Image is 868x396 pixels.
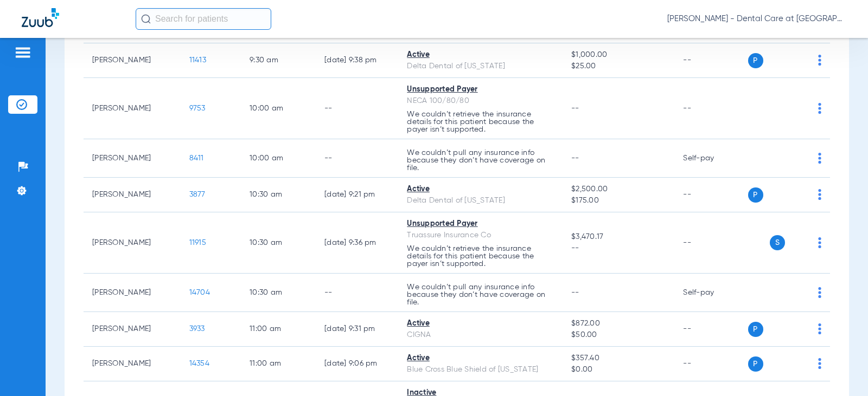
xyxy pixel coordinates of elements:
[407,353,554,364] div: Active
[571,184,666,195] span: $2,500.00
[748,187,763,203] span: P
[189,360,209,367] span: 14354
[770,235,785,250] span: S
[316,78,398,139] td: --
[571,105,579,112] span: --
[571,243,666,254] span: --
[407,230,554,241] div: Truassure Insurance Co
[14,46,31,59] img: hamburger-icon
[316,43,398,78] td: [DATE] 9:38 PM
[748,53,763,68] span: P
[674,212,748,274] td: --
[241,274,316,312] td: 10:30 AM
[407,195,554,206] div: Delta Dental of [US_STATE]
[407,84,554,95] div: Unsupported Payer
[84,43,181,78] td: [PERSON_NAME]
[241,312,316,347] td: 11:00 AM
[22,8,59,27] img: Zuub Logo
[141,14,151,24] img: Search Icon
[316,139,398,178] td: --
[241,139,316,178] td: 10:00 AM
[818,189,821,200] img: group-dot-blue.svg
[571,154,579,162] span: --
[136,8,271,30] input: Search for patients
[84,78,181,139] td: [PERSON_NAME]
[571,49,666,61] span: $1,000.00
[571,231,666,243] span: $3,470.17
[189,105,206,112] span: 9753
[84,274,181,312] td: [PERSON_NAME]
[407,61,554,72] div: Delta Dental of [US_STATE]
[316,274,398,312] td: --
[407,283,554,306] p: We couldn’t pull any insurance info because they don’t have coverage on file.
[241,212,316,274] td: 10:30 AM
[189,239,206,246] span: 11915
[818,237,821,248] img: group-dot-blue.svg
[407,49,554,61] div: Active
[818,287,821,298] img: group-dot-blue.svg
[818,358,821,369] img: group-dot-blue.svg
[571,289,579,296] span: --
[316,212,398,274] td: [DATE] 9:36 PM
[84,139,181,178] td: [PERSON_NAME]
[189,154,204,162] span: 8411
[674,78,748,139] td: --
[748,322,763,337] span: P
[674,43,748,78] td: --
[748,356,763,372] span: P
[84,347,181,381] td: [PERSON_NAME]
[407,218,554,230] div: Unsupported Payer
[241,78,316,139] td: 10:00 AM
[674,178,748,212] td: --
[818,103,821,114] img: group-dot-blue.svg
[84,178,181,212] td: [PERSON_NAME]
[571,364,666,375] span: $0.00
[571,61,666,72] span: $25.00
[818,153,821,164] img: group-dot-blue.svg
[189,289,210,296] span: 14704
[189,325,205,333] span: 3933
[407,111,554,133] p: We couldn’t retrieve the insurance details for this patient because the payer isn’t supported.
[407,149,554,172] p: We couldn’t pull any insurance info because they don’t have coverage on file.
[316,347,398,381] td: [DATE] 9:06 PM
[407,184,554,195] div: Active
[674,274,748,312] td: Self-pay
[316,312,398,347] td: [DATE] 9:31 PM
[571,318,666,329] span: $872.00
[407,318,554,329] div: Active
[407,364,554,375] div: Blue Cross Blue Shield of [US_STATE]
[407,329,554,341] div: CIGNA
[189,56,206,64] span: 11413
[818,55,821,66] img: group-dot-blue.svg
[667,14,846,24] span: [PERSON_NAME] - Dental Care at [GEOGRAPHIC_DATA]
[241,43,316,78] td: 9:30 AM
[189,191,206,198] span: 3877
[674,139,748,178] td: Self-pay
[674,347,748,381] td: --
[84,212,181,274] td: [PERSON_NAME]
[316,178,398,212] td: [DATE] 9:21 PM
[407,245,554,268] p: We couldn’t retrieve the insurance details for this patient because the payer isn’t supported.
[674,312,748,347] td: --
[241,178,316,212] td: 10:30 AM
[407,95,554,107] div: NECA 100/80/80
[571,353,666,364] span: $357.40
[84,312,181,347] td: [PERSON_NAME]
[818,323,821,334] img: group-dot-blue.svg
[241,347,316,381] td: 11:00 AM
[571,195,666,206] span: $175.00
[571,329,666,341] span: $50.00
